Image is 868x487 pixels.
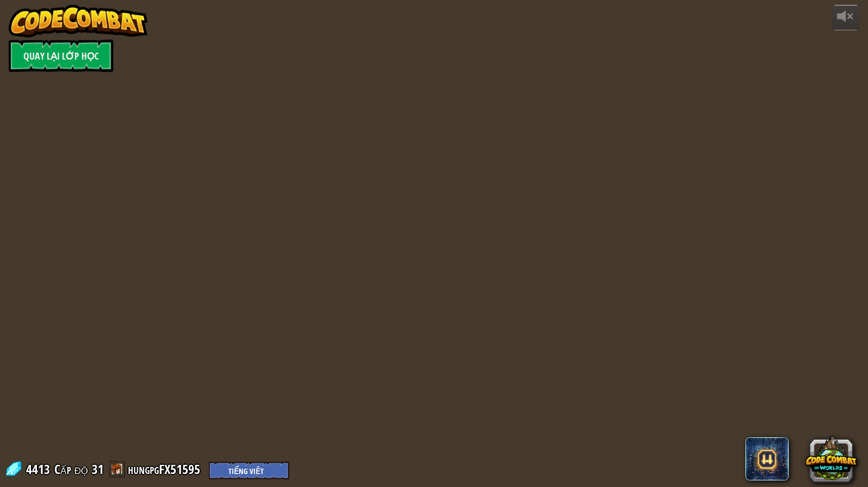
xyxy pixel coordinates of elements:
img: CodeCombat - Learn how to code by playing a game [9,5,148,37]
a: Quay lại Lớp Học [9,40,113,72]
a: hungpgFX51595 [128,460,203,478]
span: Cấp độ [54,460,88,478]
span: 4413 [26,460,53,478]
span: 31 [92,460,104,478]
button: Tùy chỉnh âm lượng [832,5,859,30]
